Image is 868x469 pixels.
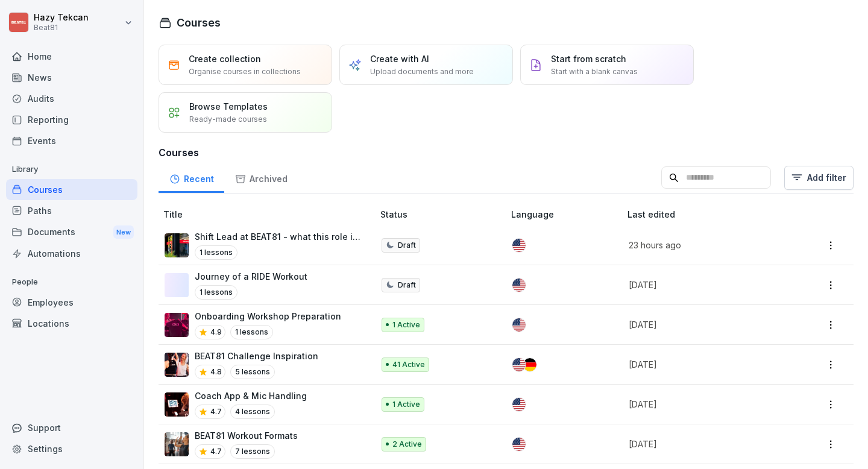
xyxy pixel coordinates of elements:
p: 5 lessons [230,365,275,379]
p: [DATE] [629,279,781,291]
p: Draft [398,280,416,291]
p: Last edited [627,208,796,221]
p: BEAT81 Challenge Inspiration [195,350,318,362]
p: Beat81 [34,24,89,32]
img: y9fc2hljz12hjpqmn0lgbk2p.png [165,432,189,456]
a: Courses [6,179,137,200]
img: us.svg [512,398,526,411]
p: Status [380,208,506,221]
p: 1 lessons [230,325,273,339]
p: 4 lessons [230,404,275,419]
p: Language [511,208,623,221]
p: 4.9 [210,327,222,338]
p: Coach App & Mic Handling [195,389,307,402]
button: Add filter [784,166,854,190]
a: Archived [224,162,298,193]
img: us.svg [512,318,526,332]
p: [DATE] [629,318,781,331]
p: People [6,272,137,292]
img: qvhdmtns8s1mxu7an6i3adep.png [165,392,189,417]
img: us.svg [512,358,526,371]
p: [DATE] [629,398,781,411]
p: 41 Active [392,359,425,370]
a: Settings [6,438,137,459]
a: Recent [159,162,224,193]
p: Hazy Tekcan [34,13,89,23]
img: us.svg [512,279,526,292]
p: Create with AI [370,52,429,65]
a: DocumentsNew [6,221,137,244]
a: Reporting [6,109,137,130]
p: 4.7 [210,446,222,457]
img: us.svg [512,239,526,252]
p: Start with a blank canvas [551,66,638,77]
a: Locations [6,313,137,334]
p: 7 lessons [230,444,275,459]
a: Employees [6,292,137,313]
h1: Courses [177,14,221,31]
img: de.svg [523,358,536,371]
img: tmi8yio0vtf3hr8036ahoogz.png [165,233,189,257]
div: Documents [6,221,137,244]
p: Library [6,160,137,179]
p: Onboarding Workshop Preparation [195,310,341,323]
img: z9qsab734t8wudqjjzarpkdd.png [165,353,189,377]
p: Create collection [189,52,261,65]
p: Draft [398,240,416,251]
p: Ready-made courses [189,114,267,125]
img: ho20usilb1958hsj8ca7h6wm.png [165,313,189,337]
p: 4.7 [210,406,222,417]
a: Events [6,130,137,151]
p: 1 Active [392,399,420,410]
p: 1 Active [392,319,420,330]
a: Paths [6,200,137,221]
p: 1 lessons [195,245,237,260]
div: Support [6,417,137,438]
p: Journey of a RIDE Workout [195,270,307,283]
a: News [6,67,137,88]
p: [DATE] [629,358,781,371]
img: us.svg [512,438,526,451]
p: 2 Active [392,439,422,450]
p: 4.8 [210,367,222,377]
p: 1 lessons [195,285,237,300]
p: BEAT81 Workout Formats [195,429,298,442]
p: Organise courses in collections [189,66,301,77]
p: [DATE] [629,438,781,450]
p: Title [163,208,376,221]
h3: Courses [159,145,854,160]
p: Shift Lead at BEAT81 - what this role is about [195,230,361,243]
div: New [113,225,134,239]
p: Upload documents and more [370,66,474,77]
p: Browse Templates [189,100,268,113]
p: 23 hours ago [629,239,781,251]
a: Automations [6,243,137,264]
a: Audits [6,88,137,109]
a: Home [6,46,137,67]
p: Start from scratch [551,52,626,65]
